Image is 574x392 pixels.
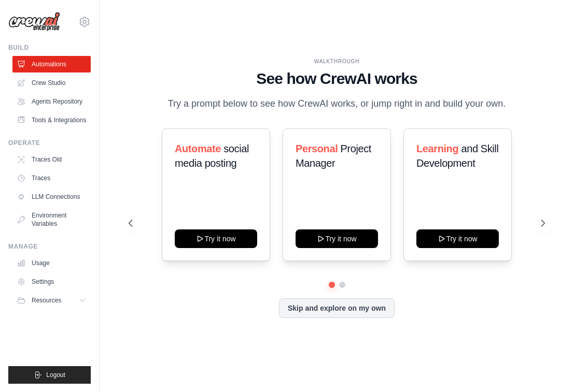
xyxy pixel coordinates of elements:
img: Logo [8,12,60,32]
button: Resources [12,292,91,309]
span: Resources [32,296,61,304]
a: Traces [12,170,91,186]
span: Learning [416,143,458,154]
p: Try a prompt below to see how CrewAI works, or jump right in and build your own. [163,96,511,111]
a: Traces Old [12,151,91,168]
div: Manage [8,242,91,251]
button: Try it now [175,229,257,248]
h1: See how CrewAI works [129,69,545,88]
div: Build [8,43,91,52]
a: Environment Variables [12,207,91,232]
a: Settings [12,273,91,290]
div: WALKTHROUGH [129,57,545,65]
button: Skip and explore on my own [279,298,395,318]
span: social media posting [175,143,249,169]
button: Try it now [416,229,499,248]
span: Personal [296,143,338,154]
a: Usage [12,255,91,271]
div: Operate [8,139,91,147]
a: LLM Connections [12,188,91,205]
a: Agents Repository [12,93,91,110]
a: Automations [12,56,91,72]
span: Automate [175,143,221,154]
a: Crew Studio [12,75,91,91]
a: Tools & Integrations [12,112,91,128]
span: and Skill Development [416,143,498,169]
button: Try it now [296,229,378,248]
span: Logout [46,371,65,379]
span: Project Manager [296,143,371,169]
button: Logout [8,366,91,384]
